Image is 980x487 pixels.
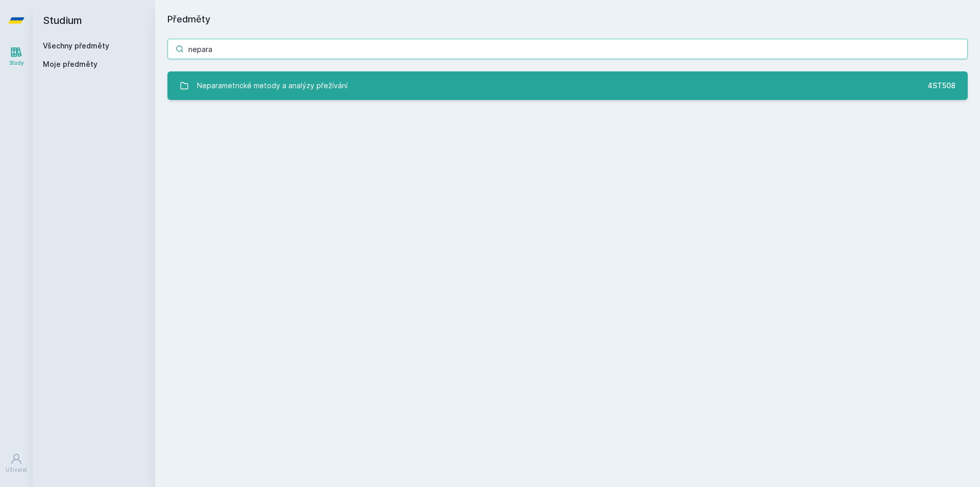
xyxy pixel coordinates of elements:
[43,41,109,50] a: Všechny předměty
[2,448,31,479] a: Uživatel
[9,59,24,67] div: Study
[927,81,955,91] div: 4ST508
[6,466,27,474] div: Uživatel
[167,39,968,59] input: Název nebo ident předmětu…
[167,12,968,27] h1: Předměty
[197,75,348,96] div: Neparametrické metody a analýzy přežívání
[2,41,31,72] a: Study
[43,59,97,69] span: Moje předměty
[167,71,968,100] a: Neparametrické metody a analýzy přežívání 4ST508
